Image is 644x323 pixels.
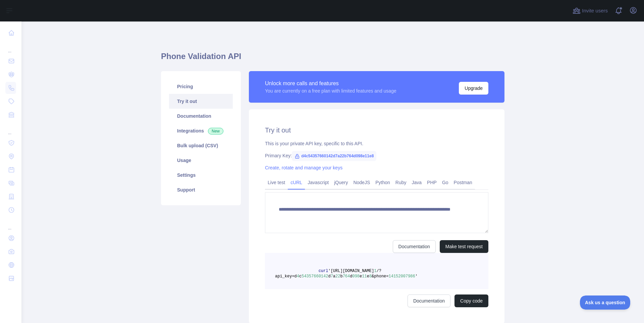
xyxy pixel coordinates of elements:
[161,51,504,67] h1: Phone Validation API
[299,274,302,279] span: c
[408,294,450,307] a: Documentation
[582,7,608,15] span: Invite users
[265,152,488,159] div: Primary Key:
[351,177,373,188] a: NodeJS
[265,125,488,135] h2: Try it out
[169,168,233,182] a: Settings
[169,109,233,123] a: Documentation
[389,274,415,279] span: 14152007986
[362,274,367,279] span: 11
[302,274,328,279] span: 54357660142
[328,269,374,273] span: '[URL][DOMAIN_NAME]
[305,177,331,188] a: Javascript
[331,177,351,188] a: jQuery
[297,274,299,279] span: 4
[350,274,352,279] span: d
[335,274,340,279] span: 22
[5,122,16,136] div: ...
[373,177,393,188] a: Python
[169,138,233,153] a: Bulk upload (CSV)
[292,151,376,161] span: d4c54357660142d7a22b764d098e11e8
[169,153,233,168] a: Usage
[265,177,288,188] a: Live test
[169,94,233,109] a: Try it out
[393,177,409,188] a: Ruby
[374,269,376,273] span: 1
[265,88,396,94] div: You are currently on a free plan with limited features and usage
[331,274,333,279] span: 7
[454,294,488,307] button: Copy code
[265,79,396,88] div: Unlock more calls and features
[333,274,335,279] span: a
[328,274,330,279] span: d
[352,274,360,279] span: 098
[360,274,362,279] span: e
[265,140,488,147] div: This is your private API key, specific to this API.
[451,177,475,188] a: Postman
[367,274,369,279] span: e
[208,128,223,134] span: New
[5,217,16,231] div: ...
[319,269,328,273] span: curl
[409,177,425,188] a: Java
[424,177,439,188] a: PHP
[393,240,436,253] a: Documentation
[169,182,233,197] a: Support
[372,274,388,279] span: &phone=
[169,123,233,138] a: Integrations New
[340,274,342,279] span: b
[343,274,350,279] span: 764
[571,5,609,16] button: Invite users
[265,165,342,170] a: Create, rotate and manage your keys
[459,82,488,95] button: Upgrade
[5,40,16,54] div: ...
[169,79,233,94] a: Pricing
[369,274,372,279] span: 8
[288,177,305,188] a: cURL
[440,240,488,253] button: Make test request
[415,274,418,279] span: '
[580,295,631,310] iframe: Toggle Customer Support
[439,177,451,188] a: Go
